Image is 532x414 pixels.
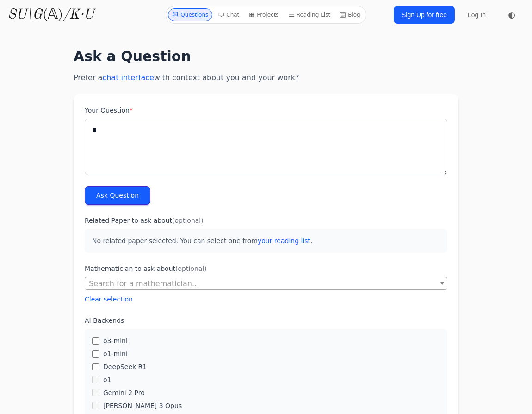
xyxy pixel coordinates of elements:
[258,237,310,245] a: your reading list
[85,186,150,205] button: Ask Question
[508,11,515,19] span: ◐
[103,388,145,397] label: Gemini 2 Pro
[103,336,128,345] label: o3-mini
[7,6,94,23] a: SU\G(𝔸)/K·U
[394,6,455,24] a: Sign Up for free
[7,8,43,22] i: SU\G
[172,217,204,224] span: (optional)
[74,72,458,83] p: Prefer a with context about you and your work?
[103,401,182,410] label: [PERSON_NAME] 3 Opus
[85,277,447,290] span: Search for a mathematician...
[103,349,128,358] label: o1-mini
[175,265,207,272] span: (optional)
[462,6,491,23] a: Log In
[336,8,364,21] a: Blog
[285,8,334,21] a: Reading List
[85,216,447,225] label: Related Paper to ask about
[63,8,94,22] i: /K·U
[103,362,147,371] label: DeepSeek R1
[85,316,447,325] label: AI Backends
[89,279,199,288] span: Search for a mathematician...
[74,48,458,65] h1: Ask a Question
[102,73,154,82] a: chat interface
[85,264,447,273] label: Mathematician to ask about
[168,8,212,21] a: Questions
[103,375,111,384] label: o1
[502,6,521,24] button: ◐
[85,277,447,290] span: Search for a mathematician...
[214,8,243,21] a: Chat
[245,8,282,21] a: Projects
[85,106,447,115] label: Your Question
[85,229,447,253] p: No related paper selected. You can select one from .
[85,295,133,304] button: Clear selection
